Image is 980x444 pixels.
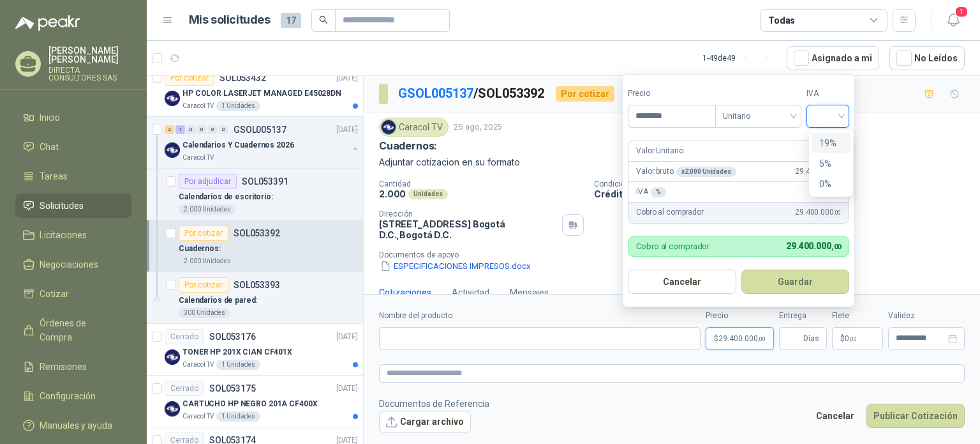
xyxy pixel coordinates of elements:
a: Por adjudicarSOL053391Calendarios de escritorio:2.000 Unidades [147,169,363,220]
label: Precio [706,310,774,322]
div: 19% [812,133,850,153]
h1: Mis solicitudes [189,11,271,29]
p: Caracol TV [182,360,214,370]
p: Adjuntar cotizacion en su formato [379,155,965,169]
p: [STREET_ADDRESS] Bogotá D.C. , Bogotá D.C. [379,218,557,240]
p: $29.400.000,00 [706,327,774,350]
span: Cotizar [40,287,69,301]
span: 29.400.000 [786,241,841,251]
a: Remisiones [15,355,131,379]
p: TONER HP 201X CIAN CF401X [182,346,292,358]
button: Publicar Cotización [866,404,965,428]
p: Documentos de apoyo [379,250,975,259]
span: 29.400.000 [718,335,766,342]
span: Negociaciones [40,257,98,272]
span: ,00 [758,335,766,342]
span: Configuración [40,389,96,403]
label: Entrega [779,310,827,322]
div: 5% [812,153,850,174]
p: Cobro al comprador [636,242,709,250]
span: Unitario [723,107,794,126]
div: 0 [208,125,218,134]
p: HP COLOR LASERJET MANAGED E45028DN [182,88,341,100]
label: IVA [806,88,850,100]
span: ,00 [849,335,857,342]
p: Calendarios de escritorio: [179,191,273,203]
label: Validez [888,310,965,322]
button: Guardar [741,270,850,294]
span: 1 [954,6,969,18]
div: Actividad [452,286,489,300]
button: Cancelar [809,404,861,428]
a: Chat [15,135,131,159]
span: Días [803,328,819,349]
div: 1 Unidades [216,411,260,422]
a: CerradoSOL053176[DATE] Company LogoTONER HP 201X CIAN CF401XCaracol TV1 Unidades [147,324,363,376]
div: Cotizaciones [379,286,431,300]
div: Por cotizar [556,86,614,102]
div: 0 [186,125,196,134]
a: Solicitudes [15,194,131,218]
p: SOL053175 [209,384,256,393]
button: 1 [942,9,965,32]
span: Tareas [40,169,68,183]
a: Manuales y ayuda [15,413,131,438]
p: SOL053392 [234,229,280,238]
span: Solicitudes [40,199,84,213]
a: 2 1 0 0 0 0 GSOL005137[DATE] Company LogoCalendarios Y Cuadernos 2026Caracol TV [165,122,360,163]
span: Remisiones [40,360,87,374]
p: / SOL053392 [398,84,546,103]
a: GSOL005137 [398,86,473,101]
div: 0 [197,125,207,134]
p: SOL053176 [209,332,256,341]
a: Por cotizarSOL053392Cuadernos:2.000 Unidades [147,220,363,272]
div: 0% [812,174,850,194]
a: CerradoSOL053175[DATE] Company LogoCARTUCHO HP NEGRO 201A CF400XCaracol TV1 Unidades [147,376,363,427]
div: Cerrado [165,329,204,344]
div: Unidades [408,189,448,199]
p: Caracol TV [182,101,214,111]
div: 2.000 Unidades [179,204,236,215]
button: Asignado a mi [787,46,879,70]
a: Órdenes de Compra [15,311,131,349]
span: Órdenes de Compra [40,316,119,344]
span: 0 [845,335,857,342]
div: 1 - 49 de 49 [702,48,776,68]
p: Valor bruto [636,165,736,178]
div: 19% [819,136,843,150]
div: 1 Unidades [216,360,260,370]
a: Por cotizarSOL053432[DATE] Company LogoHP COLOR LASERJET MANAGED E45028DNCaracol TV1 Unidades [147,65,363,117]
p: [DATE] [336,383,358,395]
p: SOL053432 [219,73,266,82]
div: 2 [165,125,174,134]
img: Company Logo [165,401,180,417]
div: Por cotizar [165,70,214,86]
p: Caracol TV [182,153,214,163]
p: Dirección [379,210,557,218]
img: Company Logo [382,120,396,134]
img: Company Logo [165,91,180,106]
button: ESPECIFICACIONES IMPRESOS.docx [379,259,532,273]
p: Caracol TV [182,411,214,422]
button: Cargar archivo [379,411,471,434]
img: Company Logo [165,142,180,158]
span: 29.400.000 [795,165,841,178]
p: [PERSON_NAME] [PERSON_NAME] [48,46,131,64]
span: Manuales y ayuda [40,418,112,433]
p: Calendarios de pared: [179,295,257,307]
span: Chat [40,140,59,154]
label: Flete [832,310,883,322]
div: Por cotizar [179,277,228,293]
p: IVA [636,186,665,198]
div: % [651,187,666,197]
button: Cancelar [628,270,736,294]
a: Negociaciones [15,252,131,277]
div: 300 Unidades [179,308,230,318]
p: Calendarios Y Cuadernos 2026 [182,139,294,151]
a: Por cotizarSOL053393Calendarios de pared:300 Unidades [147,272,363,324]
div: 0% [819,177,843,191]
label: Nombre del producto [379,310,701,322]
div: Cerrado [165,381,204,396]
span: ,00 [834,209,842,216]
span: Inicio [40,111,60,125]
